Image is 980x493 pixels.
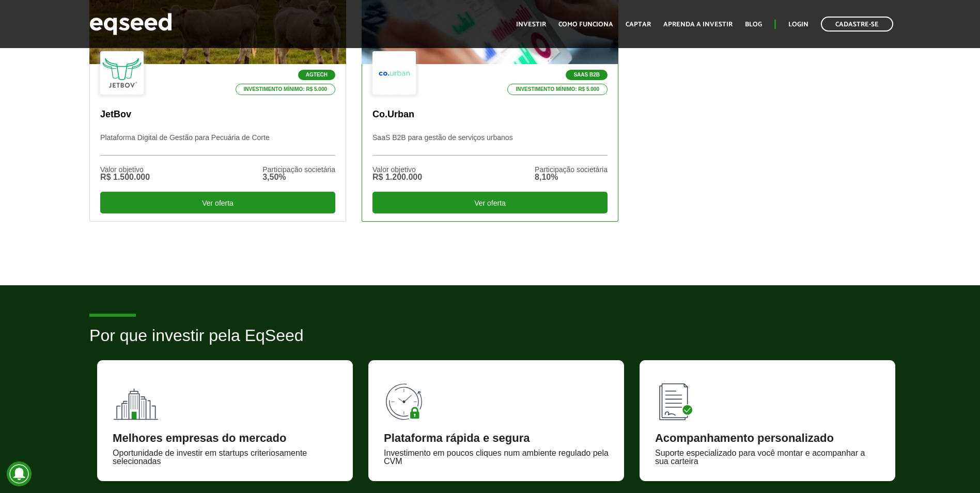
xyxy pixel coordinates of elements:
[516,21,546,28] a: Investir
[745,21,762,28] a: Blog
[663,21,733,28] a: Aprenda a investir
[100,173,150,181] div: R$ 1.500.000
[100,109,335,120] p: JetBov
[100,166,150,173] div: Valor objetivo
[655,433,880,444] div: Acompanhamento personalizado
[821,17,893,32] a: Cadastre-se
[384,376,430,422] img: 90x90_tempo.svg
[535,166,608,173] div: Participação societária
[384,433,609,444] div: Plataforma rápida e segura
[384,449,609,466] div: Investimento em poucos cliques num ambiente regulado pela CVM
[262,166,335,173] div: Participação societária
[262,173,335,181] div: 3,50%
[626,21,651,28] a: Captar
[89,327,891,360] h2: Por que investir pela EqSeed
[372,109,608,120] p: Co.Urban
[558,21,613,28] a: Como funciona
[372,192,608,213] div: Ver oferta
[100,192,335,213] div: Ver oferta
[113,376,159,422] img: 90x90_fundos.svg
[113,449,337,466] div: Oportunidade de investir em startups criteriosamente selecionadas
[372,133,608,156] p: SaaS B2B para gestão de serviços urbanos
[535,173,608,181] div: 8,10%
[89,10,172,38] img: EqSeed
[655,449,880,466] div: Suporte especializado para você montar e acompanhar a sua carteira
[100,133,335,156] p: Plataforma Digital de Gestão para Pecuária de Corte
[655,376,702,422] img: 90x90_lista.svg
[372,173,422,181] div: R$ 1.200.000
[113,433,337,444] div: Melhores empresas do mercado
[788,21,808,28] a: Login
[298,70,335,80] p: Agtech
[507,84,608,95] p: Investimento mínimo: R$ 5.000
[372,166,422,173] div: Valor objetivo
[236,84,336,95] p: Investimento mínimo: R$ 5.000
[566,70,608,80] p: SaaS B2B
